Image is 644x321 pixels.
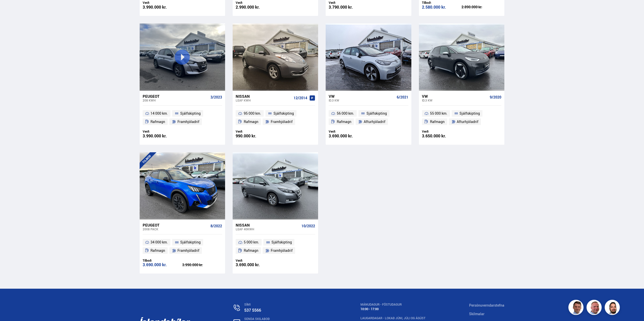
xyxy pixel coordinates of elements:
div: SÍMI [244,303,317,306]
img: siFngHWaQ9KaOqBr.png [587,301,602,316]
span: Afturhjóladrif [457,119,478,125]
a: 537 5566 [244,307,261,313]
span: Rafmagn [150,119,165,125]
div: Verð: [329,130,369,133]
div: 3.790.000 kr. [329,5,369,9]
span: Framhjóladrif [177,248,199,254]
a: Skilmalar [469,311,484,316]
span: Framhjóladrif [177,119,199,125]
span: Rafmagn [244,119,258,125]
span: Rafmagn [244,248,258,254]
div: ID.3 KW [329,98,394,102]
img: FbJEzSuNWCJXmdc-.webp [569,301,584,316]
div: 2008 PACK [143,227,208,231]
span: Rafmagn [150,248,165,254]
div: ID.3 KW [422,98,488,102]
div: Leaf 40KWH [236,227,299,231]
div: Tilboð: [143,259,182,262]
div: Verð: [236,130,275,133]
div: Verð: [143,130,182,133]
span: 9/2020 [490,95,501,99]
div: Verð: [143,1,182,5]
a: Nissan Leaf 40KWH 10/2022 5 000 km. Sjálfskipting Rafmagn Framhjóladrif Verð: 3.690.000 kr. [233,219,318,274]
span: Framhjóladrif [271,248,293,254]
div: 3.990.000 kr. [143,5,182,9]
span: 14 000 km. [150,110,168,116]
div: 3.650.000 kr. [422,134,462,138]
div: Peugeot [143,223,208,227]
a: Nissan Leaf KWH 12/2014 95 000 km. Sjálfskipting Rafmagn Framhjóladrif Verð: 990.000 kr. [233,91,318,145]
span: Sjálfskipting [366,110,387,116]
span: 12/2014 [294,96,307,100]
div: MÁNUDAGUR - FÖSTUDAGUR [360,303,425,306]
span: Sjálfskipting [180,110,201,116]
div: Verð: [329,1,369,5]
span: Framhjóladrif [271,119,293,125]
a: VW ID.3 KW 6/2021 56 000 km. Sjálfskipting Rafmagn Afturhjóladrif Verð: 3.690.000 kr. [326,91,411,145]
img: nhp88E3Fdnt1Opn2.png [605,301,621,316]
div: Verð: [422,130,462,133]
span: 6/2021 [397,95,408,99]
div: 208 KWH [143,98,208,102]
div: 2.890.000 kr. [462,5,501,9]
div: Tilboð: [422,1,462,5]
span: 95 000 km. [244,110,261,116]
a: Persónuverndarstefna [469,303,504,308]
div: Nissan [236,94,292,98]
div: Peugeot [143,94,208,98]
a: VW ID.3 KW 9/2020 55 000 km. Sjálfskipting Rafmagn Afturhjóladrif Verð: 3.650.000 kr. [419,91,504,145]
img: n0V2lOsqF3l1V2iz.svg [234,305,240,311]
div: Nissan [236,223,299,227]
span: 55 000 km. [430,110,447,116]
div: 3.690.000 kr. [329,134,369,138]
div: 3.690.000 kr. [143,263,182,267]
div: 3.990.000 kr. [143,134,182,138]
span: 34 000 km. [150,239,168,245]
span: 10/2022 [301,224,315,228]
span: 5 000 km. [244,239,259,245]
div: Verð: [236,259,275,262]
span: Sjálfskipting [180,239,201,245]
div: 2.580.000 kr. [422,5,462,9]
button: Open LiveChat chat widget [4,2,19,17]
div: 2.990.000 kr. [236,5,275,9]
span: 3/2023 [210,95,222,99]
span: Sjálfskipting [271,239,292,245]
span: Rafmagn [430,119,445,125]
span: 8/2022 [210,224,222,228]
div: 3.690.000 kr. [236,263,275,267]
div: SENDA SKILABOÐ [244,317,317,321]
a: Peugeot 2008 PACK 8/2022 34 000 km. Sjálfskipting Rafmagn Framhjóladrif Tilboð: 3.690.000 kr. 3.9... [140,219,225,274]
a: Peugeot 208 KWH 3/2023 14 000 km. Sjálfskipting Rafmagn Framhjóladrif Verð: 3.990.000 kr. [140,91,225,145]
span: Sjálfskipting [273,110,294,116]
div: VW [329,94,394,98]
span: Rafmagn [337,119,351,125]
div: VW [422,94,488,98]
div: 10:00 - 17:00 [360,307,425,311]
div: 3.990.000 kr. [182,263,222,267]
span: Sjálfskipting [459,110,480,116]
span: Afturhjóladrif [364,119,385,125]
div: Leaf KWH [236,98,292,102]
div: LAUGARDAGAR - Lokað Júni, Júli og Ágúst [360,316,425,320]
div: 990.000 kr. [236,134,275,138]
span: 56 000 km. [337,110,354,116]
div: Verð: [236,1,275,5]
